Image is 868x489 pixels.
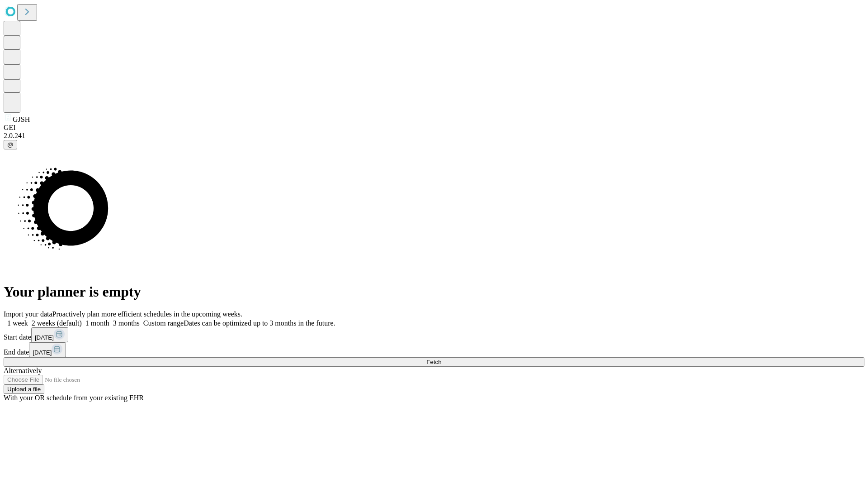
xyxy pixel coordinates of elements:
button: Upload a file [4,384,44,394]
h1: Your planner is empty [4,283,864,300]
span: GJSH [13,115,30,123]
span: 1 month [85,319,109,327]
span: 2 weeks (default) [32,319,82,327]
div: Start date [4,327,864,342]
span: Import your data [4,310,52,318]
span: [DATE] [35,334,54,341]
span: [DATE] [33,349,52,356]
span: 3 months [113,319,140,327]
span: Alternatively [4,367,42,374]
div: End date [4,342,864,357]
span: Custom range [143,319,184,327]
span: Proactively plan more efficient schedules in the upcoming weeks. [52,310,242,318]
span: 1 week [7,319,28,327]
button: @ [4,140,17,149]
button: [DATE] [29,342,66,357]
span: Dates can be optimized up to 3 months in the future. [184,319,335,327]
span: @ [7,141,14,148]
button: Fetch [4,357,864,367]
button: [DATE] [31,327,68,342]
div: GEI [4,124,864,132]
span: With your OR schedule from your existing EHR [4,394,144,402]
div: 2.0.241 [4,132,864,140]
span: Fetch [426,359,441,365]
